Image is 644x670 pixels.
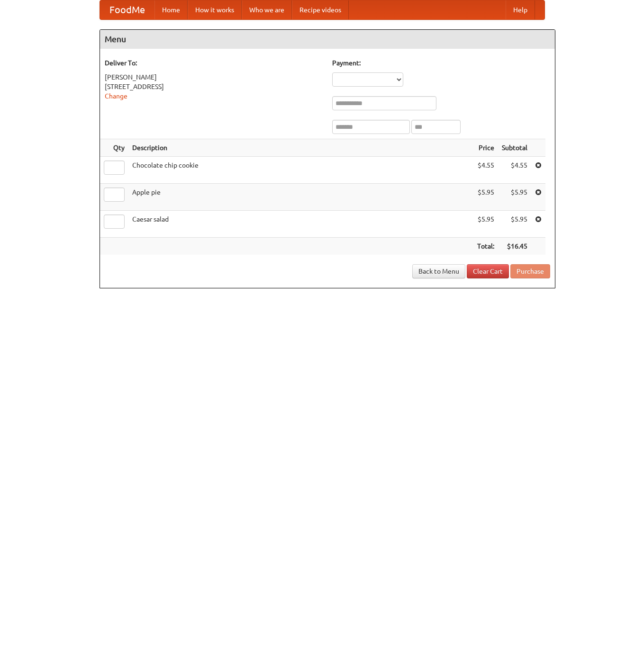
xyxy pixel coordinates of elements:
[100,0,154,19] a: FoodMe
[154,0,188,19] a: Home
[332,58,550,68] h5: Payment:
[242,0,292,19] a: Who we are
[473,157,498,184] td: $4.55
[105,82,323,91] div: [STREET_ADDRESS]
[128,139,473,157] th: Description
[498,238,531,255] th: $16.45
[412,264,465,278] a: Back to Menu
[510,264,550,278] button: Purchase
[188,0,242,19] a: How it works
[498,211,531,238] td: $5.95
[100,30,555,49] h4: Menu
[128,184,473,211] td: Apple pie
[467,264,509,278] a: Clear Cart
[105,92,127,100] a: Change
[473,184,498,211] td: $5.95
[473,139,498,157] th: Price
[473,211,498,238] td: $5.95
[128,157,473,184] td: Chocolate chip cookie
[105,58,323,68] h5: Deliver To:
[498,184,531,211] td: $5.95
[498,139,531,157] th: Subtotal
[105,72,323,82] div: [PERSON_NAME]
[498,157,531,184] td: $4.55
[473,238,498,255] th: Total:
[128,211,473,238] td: Caesar salad
[506,0,535,19] a: Help
[100,139,128,157] th: Qty
[292,0,349,19] a: Recipe videos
